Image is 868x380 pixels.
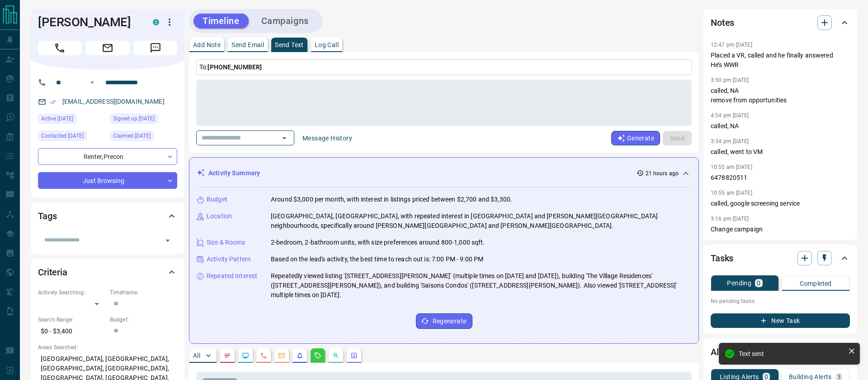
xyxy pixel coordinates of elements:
button: Timeline [193,14,249,29]
button: Campaigns [252,14,318,29]
p: Areas Searched: [38,343,177,351]
p: Send Text [275,42,304,48]
p: 3:34 pm [DATE] [711,138,749,144]
p: Pending [727,280,751,286]
button: Open [161,234,174,247]
p: 2-bedroom, 2-bathroom units, with size preferences around 800-1,000 sqft. [271,238,485,247]
span: Claimed [DATE] [113,131,151,140]
div: Sun Oct 12 2025 [38,114,105,126]
span: Contacted [DATE] [41,131,84,140]
button: New Task [711,313,850,328]
p: Add Note [193,42,221,48]
span: Email [86,41,129,55]
h2: Tasks [711,251,733,265]
span: Call [38,41,81,55]
svg: Notes [224,352,231,359]
p: called, NA remove from opportunities [711,86,850,105]
p: called, went to VM [711,147,850,157]
p: called, NA [711,121,850,131]
p: Completed [800,280,832,287]
p: 3:16 pm [DATE] [711,216,749,222]
div: Wed Aug 21 2024 [38,131,105,144]
button: Open [278,132,291,144]
p: Timeframe: [110,289,177,297]
p: All [193,352,200,359]
p: $0 - $3,400 [38,324,105,339]
span: Signed up [DATE] [113,114,155,123]
h2: Tags [38,209,57,223]
p: Activity Pattern [207,255,251,264]
svg: Email Verified [50,99,56,105]
p: Search Range: [38,316,105,324]
span: [PHONE_NUMBER] [208,63,262,71]
p: 12:47 pm [DATE] [711,42,752,48]
div: Renter , Precon [38,148,177,165]
p: [GEOGRAPHIC_DATA], [GEOGRAPHIC_DATA], with repeated interest in [GEOGRAPHIC_DATA] and [PERSON_NAM... [271,212,691,231]
svg: Listing Alerts [296,352,303,359]
div: Tasks [711,247,850,269]
div: Tags [38,205,177,227]
p: 10:55 am [DATE] [711,164,752,170]
p: Repeatedly viewed listing '[STREET_ADDRESS][PERSON_NAME]' (multiple times on [DATE] and [DATE]), ... [271,271,691,300]
div: Just Browsing [38,172,177,189]
p: 21 hours ago [646,169,679,178]
p: Based on the lead's activity, the best time to reach out is: 7:00 PM - 9:00 PM [271,255,483,264]
p: 4:54 pm [DATE] [711,112,749,119]
h2: Criteria [38,265,67,279]
p: Actively Searching: [38,289,105,297]
h2: Alerts [711,345,734,359]
p: 3:50 pm [DATE] [711,77,749,83]
p: Change campaign [711,225,850,234]
svg: Agent Actions [350,352,358,359]
p: 3 [837,374,841,380]
svg: Calls [260,352,267,359]
div: Alerts [711,341,850,363]
button: Generate [611,131,660,145]
div: Sat Aug 17 2024 [110,114,177,126]
p: Log Call [315,42,339,48]
p: Around $3,000 per month, with interest in listings priced between $2,700 and $3,300. [271,195,512,204]
svg: Emails [278,352,285,359]
button: Message History [297,131,358,145]
div: Sun Aug 18 2024 [110,131,177,144]
svg: Lead Browsing Activity [242,352,249,359]
span: Message [134,41,177,55]
p: 10:55 am [DATE] [711,190,752,196]
div: Criteria [38,261,177,283]
div: Text sent [739,350,844,357]
p: Budget [207,195,227,204]
p: No pending tasks [711,294,850,308]
button: Open [87,77,98,88]
p: Building Alerts [789,374,832,380]
h2: Notes [711,15,734,30]
p: 6478820511 [711,173,850,183]
p: Repeated Interest [207,271,257,281]
p: 0 [764,374,768,380]
span: Active [DATE] [41,114,73,123]
p: 0 [757,280,760,286]
div: Activity Summary21 hours ago [197,165,691,182]
p: Placed a VR, called and he finally answered He’s WWR [711,51,850,70]
div: condos.ca [153,19,159,25]
h1: [PERSON_NAME] [38,15,139,29]
p: called, google screening service [711,199,850,208]
div: Notes [711,12,850,34]
button: Regenerate [416,313,472,329]
p: Location [207,212,232,221]
svg: Opportunities [332,352,340,359]
a: [EMAIL_ADDRESS][DOMAIN_NAME] [62,98,165,105]
p: Listing Alerts [720,374,759,380]
p: Size & Rooms [207,238,245,247]
p: Activity Summary [208,168,260,178]
svg: Requests [314,352,321,359]
p: Budget: [110,316,177,324]
p: To: [196,59,692,75]
p: Send Email [231,42,264,48]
